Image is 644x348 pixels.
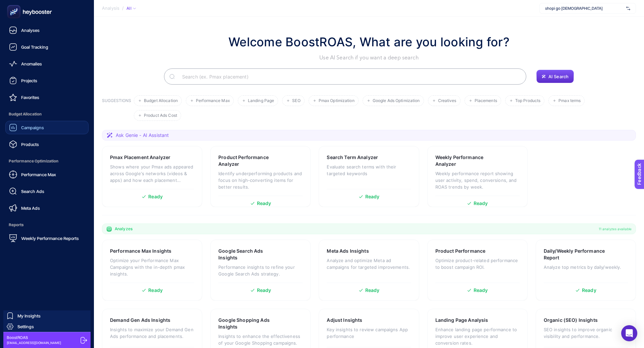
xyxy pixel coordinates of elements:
[196,98,230,103] span: Performance Max
[21,189,44,194] span: Search Ads
[21,95,39,100] span: Favorites
[228,54,509,62] p: Use AI Search if you want a deep search
[5,201,89,215] a: Meta Ads
[327,154,378,161] h3: Search Term Analyzer
[435,326,520,346] p: Enhance landing page performance to improve user experience and conversion rates.
[218,333,303,346] p: Insights to enhance the effectiveness of your Google Shopping campaigns.
[5,121,89,134] a: Campaigns
[110,257,194,277] p: Optimize your Performance Max Campaigns with the in-depth pmax insights.
[319,98,355,103] span: Pmax Optimization
[148,194,163,199] span: Ready
[319,146,419,207] a: Search Term AnalyzerEvaluate search terms with their targeted keywordsReady
[21,142,39,147] span: Products
[218,264,303,277] p: Performance insights to refine your Google Search Ads strategy.
[110,248,171,254] h3: Performance Max Insights
[102,146,202,207] a: Pmax Placement AnalyzerShows where your Pmax ads appeared across Google's networks (videos & apps...
[438,98,457,103] span: Creatives
[5,91,89,104] a: Favorites
[144,98,178,103] span: Budget Allocation
[102,240,202,301] a: Performance Max InsightsOptimize your Performance Max Campaigns with the in-depth pmax insights.R...
[548,74,569,79] span: AI Search
[7,340,61,345] span: [EMAIL_ADDRESS][DOMAIN_NAME]
[544,264,628,270] p: Analyze top metrics by daily/weekly.
[7,335,61,340] span: BoostROAS
[5,40,89,54] a: Goal Tracking
[582,288,596,293] span: Ready
[148,288,163,293] span: Ready
[5,168,89,181] a: Performance Max
[210,146,311,207] a: Product Performance AnalyzerIdentify underperforming products and focus on high-converting items ...
[102,6,119,11] span: Analysis
[110,163,194,184] p: Shows where your Pmax ads appeared across Google's networks (videos & apps) and how each placemen...
[144,113,177,118] span: Product Ads Cost
[544,317,598,324] h3: Organic (SEO) Insights
[21,236,79,241] span: Weekly Performance Reports
[327,317,362,324] h3: Adjust Insights
[102,98,131,121] h3: SUGGESTIONS
[17,324,34,329] span: Settings
[115,226,132,232] span: Analyzes
[218,154,282,167] h3: Product Performance Analyzer
[427,240,528,301] a: Product PerformanceOptimize product-related performance to boost campaign ROI.Ready
[435,248,486,254] h3: Product Performance
[218,170,303,190] p: Identify underperforming products and focus on high-converting items for better results.
[365,288,380,293] span: Ready
[21,78,37,83] span: Projects
[427,146,528,207] a: Weekly Performance AnalyzerWeekly performance report showing user activity, spend, conversions, a...
[515,98,540,103] span: Top Products
[228,33,509,51] h1: Welcome BoostROAS, What are you looking for?
[126,6,136,11] div: All
[177,67,521,86] input: Search
[21,44,48,50] span: Goal Tracking
[5,57,89,70] a: Anomalies
[545,6,624,11] span: shopi go [DEMOGRAPHIC_DATA]
[5,107,89,121] span: Budget Allocation
[599,226,632,232] span: 11 analyzes available
[474,201,488,206] span: Ready
[21,61,42,66] span: Anomalies
[3,321,91,332] a: Settings
[435,257,520,270] p: Optimize product-related performance to boost campaign ROI.
[110,326,194,340] p: Insights to maximize your Demand Gen Ads performance and placements.
[4,2,25,7] span: Feedback
[319,240,419,301] a: Meta Ads InsightsAnalyze and optimize Meta ad campaigns for targeted improvements.Ready
[218,248,281,261] h3: Google Search Ads Insights
[257,288,271,293] span: Ready
[5,154,89,168] span: Performance Optimization
[327,257,411,270] p: Analyze and optimize Meta ad campaigns for targeted improvements.
[558,98,581,103] span: Pmax terms
[536,240,636,301] a: Daily/Weekly Performance ReportAnalyze top metrics by daily/weekly.Ready
[116,132,169,139] span: Ask Genie - AI Assistant
[110,154,170,161] h3: Pmax Placement Analyzer
[327,326,411,340] p: Key insights to review campaigns App performance
[544,248,607,261] h3: Daily/Weekly Performance Report
[17,313,41,318] span: My Insights
[122,5,124,11] span: /
[292,98,300,103] span: SEO
[435,317,488,324] h3: Landing Page Analysis
[475,98,497,103] span: Placements
[21,28,40,33] span: Analyses
[327,163,411,177] p: Evaluate search terms with their targeted keywords
[5,185,89,198] a: Search Ads
[248,98,274,103] span: Landing Page
[626,5,630,12] img: svg%3e
[257,201,271,206] span: Ready
[21,125,44,130] span: Campaigns
[5,138,89,151] a: Products
[435,170,520,190] p: Weekly performance report showing user activity, spend, conversions, and ROAS trends by week.
[474,288,488,293] span: Ready
[536,70,574,83] button: AI Search
[210,240,311,301] a: Google Search Ads InsightsPerformance insights to refine your Google Search Ads strategy.Ready
[218,317,282,330] h3: Google Shopping Ads Insights
[373,98,420,103] span: Google Ads Optimization
[365,194,380,199] span: Ready
[5,23,89,37] a: Analyses
[110,317,170,324] h3: Demand Gen Ads Insights
[5,74,89,87] a: Projects
[5,232,89,245] a: Weekly Performance Reports
[3,310,91,321] a: My Insights
[5,218,89,232] span: Reports
[544,326,628,340] p: SEO insights to improve organic visibility and performance.
[435,154,499,167] h3: Weekly Performance Analyzer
